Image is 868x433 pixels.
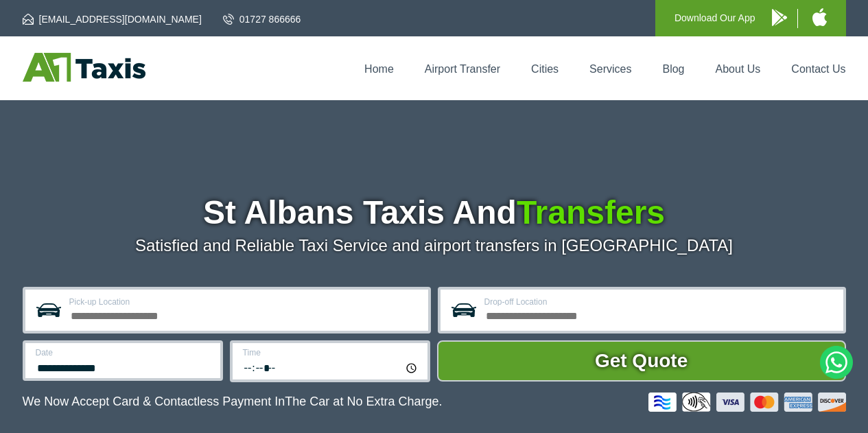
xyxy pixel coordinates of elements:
[364,63,394,75] a: Home
[791,63,845,75] a: Contact Us
[223,12,301,26] a: 01727 866666
[772,9,787,26] img: A1 Taxis Android App
[425,63,500,75] a: Airport Transfer
[437,340,846,382] button: Get Quote
[23,12,202,26] a: [EMAIL_ADDRESS][DOMAIN_NAME]
[662,63,684,75] a: Blog
[812,8,827,26] img: A1 Taxis iPhone App
[675,10,755,27] p: Download Our App
[69,298,420,306] label: Pick-up Location
[23,236,846,255] p: Satisfied and Reliable Taxi Service and airport transfers in [GEOGRAPHIC_DATA]
[531,63,559,75] a: Cities
[23,53,145,82] img: A1 Taxis St Albans LTD
[716,63,761,75] a: About Us
[36,349,212,357] label: Date
[484,298,835,306] label: Drop-off Location
[285,395,442,408] span: The Car at No Extra Charge.
[243,349,419,357] label: Time
[23,395,443,409] p: We Now Accept Card & Contactless Payment In
[517,194,665,231] span: Transfers
[23,196,846,229] h1: St Albans Taxis And
[589,63,631,75] a: Services
[648,393,846,412] img: Credit And Debit Cards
